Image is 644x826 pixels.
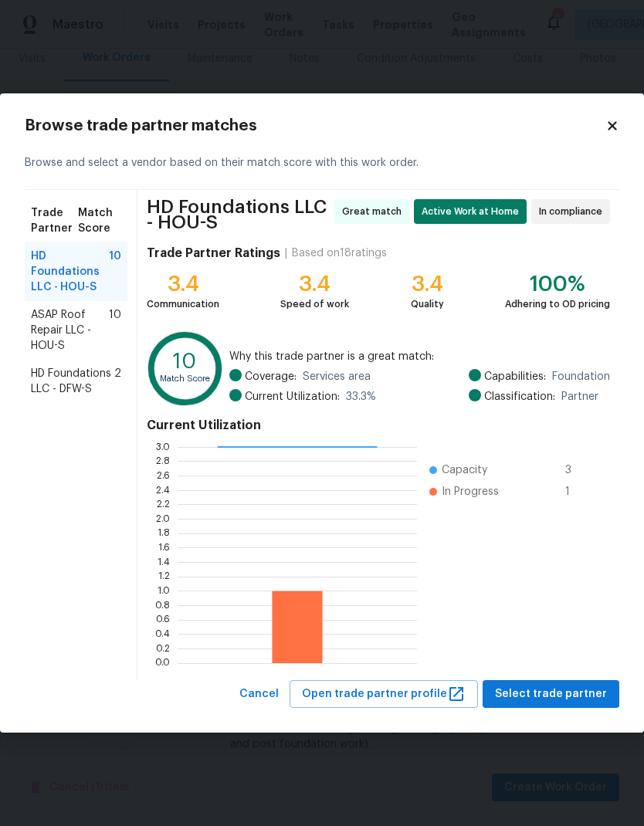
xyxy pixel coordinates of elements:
span: Trade Partner [31,205,78,236]
button: Open trade partner profile [290,680,478,709]
h2: Browse trade partner matches [25,118,605,134]
span: HD Foundations LLC - DFW-S [31,366,114,397]
h4: Trade Partner Ratings [147,245,280,261]
span: Open trade partner profile [302,685,466,704]
span: ASAP Roof Repair LLC - HOU-S [31,307,109,354]
button: Cancel [233,680,285,709]
span: Partner [561,389,598,405]
text: 0.6 [156,614,170,624]
span: Coverage: [245,369,297,384]
span: Why this trade partner is a great match: [229,349,610,364]
span: Active Work at Home [422,204,525,219]
text: 1.8 [158,528,170,537]
div: | [280,245,292,261]
text: Match Score [160,374,210,383]
text: 0.0 [155,658,170,667]
span: Capacity [442,462,487,478]
text: 3.0 [156,442,170,451]
span: HD Foundations LLC - HOU-S [31,249,109,295]
span: HD Foundations LLC - HOU-S [147,199,330,230]
text: 1.0 [158,586,170,595]
span: Services area [303,369,371,384]
text: 2.2 [157,499,170,509]
span: 33.3 % [346,389,376,405]
div: Communication [147,296,219,312]
span: Classification: [484,389,555,405]
h4: Current Utilization [147,418,610,433]
span: Foundation [552,369,610,384]
span: In Progress [442,484,499,499]
div: Adhering to OD pricing [505,296,610,312]
div: Browse and select a vendor based on their match score with this work order. [25,137,619,190]
text: 0.4 [155,629,170,638]
div: Quality [411,296,444,312]
text: 10 [173,351,196,372]
span: Great match [342,204,408,219]
text: 2.0 [156,514,170,523]
span: Capabilities: [484,369,546,384]
text: 1.2 [158,571,170,581]
text: 2.6 [157,471,170,480]
div: 3.4 [411,276,444,292]
text: 0.2 [156,644,170,653]
text: 1.4 [158,557,170,567]
div: 3.4 [280,276,349,292]
text: 2.8 [156,456,170,465]
span: 2 [114,366,121,397]
span: Cancel [239,685,279,704]
button: Select trade partner [483,680,619,709]
text: 1.6 [158,543,170,552]
span: 10 [109,249,121,295]
span: Current Utilization: [245,389,340,405]
div: 3.4 [147,276,219,292]
div: 100% [505,276,610,292]
text: 2.4 [156,485,170,494]
span: 1 [565,484,590,499]
div: Speed of work [280,296,349,312]
text: 0.8 [155,601,170,610]
span: Select trade partner [495,685,607,704]
span: 3 [565,462,590,478]
span: 10 [109,307,121,354]
span: Match Score [78,205,121,236]
span: In compliance [539,204,608,219]
div: Based on 18 ratings [292,245,387,261]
